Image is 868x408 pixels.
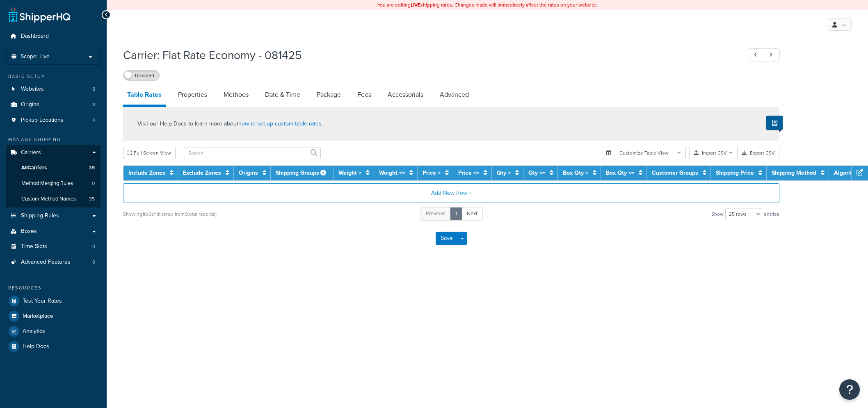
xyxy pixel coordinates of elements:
button: Show Help Docs [766,116,783,130]
button: Open Resource Center [839,379,860,400]
a: Include Zones [128,169,165,177]
div: Showing 1 to 0 of (filtered from 0 total records) [123,208,217,220]
li: Advanced Features [6,255,101,270]
span: Method Merging Rules [21,180,73,187]
button: Export CSV [738,147,779,159]
div: Manage Shipping [6,136,101,143]
span: 3 [92,101,95,108]
span: Origins [21,101,39,108]
b: LIVE [411,1,420,9]
span: 0 [92,243,95,250]
span: Shipping Rules [21,212,59,219]
a: Help Docs [6,339,101,354]
div: Basic Setup [6,73,101,80]
a: Dashboard [6,29,101,44]
span: All Carriers [21,164,47,171]
span: 4 [92,117,95,124]
a: Next Record [764,48,780,62]
p: Visit our Help Docs to learn more about . [137,119,323,128]
a: Pickup Locations4 [6,113,101,128]
a: Boxes [6,224,101,239]
a: Advanced [436,85,473,105]
span: 9 [92,259,95,266]
a: Qty <= [528,169,545,177]
a: Test Your Rates [6,294,101,308]
a: 1 [450,207,462,221]
span: 35 [89,196,95,203]
a: Table Rates [123,85,166,107]
a: how to set up custom table rates [238,119,322,128]
li: Carriers [6,145,101,207]
a: AllCarriers35 [6,160,101,176]
a: Marketplace [6,309,101,324]
a: Previous Record [749,48,765,62]
a: Box Qty > [563,169,588,177]
div: Resources [6,285,101,292]
span: Help Docs [23,343,49,350]
span: Previous [426,210,445,217]
a: Fees [353,85,375,105]
a: Advanced Features9 [6,255,101,270]
a: Box Qty <= [606,169,634,177]
li: Origins [6,97,101,112]
span: 0 [92,180,95,187]
span: Next [467,210,477,217]
label: Disabled [123,71,160,80]
span: Test Your Rates [23,298,62,305]
a: Carriers [6,145,101,160]
span: Time Slots [21,243,47,250]
button: Customize Table View [602,147,686,159]
a: Origins3 [6,97,101,112]
span: Websites [21,86,44,93]
li: Time Slots [6,239,101,254]
h1: Carrier: Flat Rate Economy - 081425 [123,47,733,63]
li: Websites [6,82,101,97]
input: Search [184,147,321,159]
span: Custom Method Names [21,196,76,203]
a: Properties [174,85,211,105]
button: Add New Row + [123,183,779,203]
span: Advanced Features [21,259,71,266]
a: Analytics [6,324,101,339]
li: Custom Method Names [6,191,101,207]
a: Shipping Method [772,169,816,177]
a: Custom Method Names35 [6,191,101,207]
button: Save [436,232,458,245]
span: Dashboard [21,33,49,40]
a: Accessorials [384,85,427,105]
a: Price <= [458,169,479,177]
li: Method Merging Rules [6,176,101,191]
span: Boxes [21,228,37,235]
a: Websites8 [6,82,101,97]
a: Methods [219,85,253,105]
a: Next [461,207,483,221]
button: Full Screen View [123,147,176,159]
span: Marketplace [23,313,53,320]
a: Origins [239,169,258,177]
a: Price > [423,169,441,177]
span: Analytics [23,328,45,335]
span: entries [764,208,779,220]
span: 8 [92,86,95,93]
a: Method Merging Rules0 [6,176,101,191]
a: Customer Groups [652,169,698,177]
span: Carriers [21,149,41,156]
li: Pickup Locations [6,113,101,128]
a: Exclude Zones [183,169,221,177]
a: Package [313,85,345,105]
span: Show [711,208,724,220]
th: Shipping Groups [271,166,333,180]
a: Weight <= [379,169,405,177]
a: Qty > [497,169,511,177]
span: 35 [89,164,95,171]
a: Shipping Rules [6,208,101,223]
span: Scope: Live [21,53,50,60]
a: Time Slots0 [6,239,101,254]
a: Previous [420,207,451,221]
